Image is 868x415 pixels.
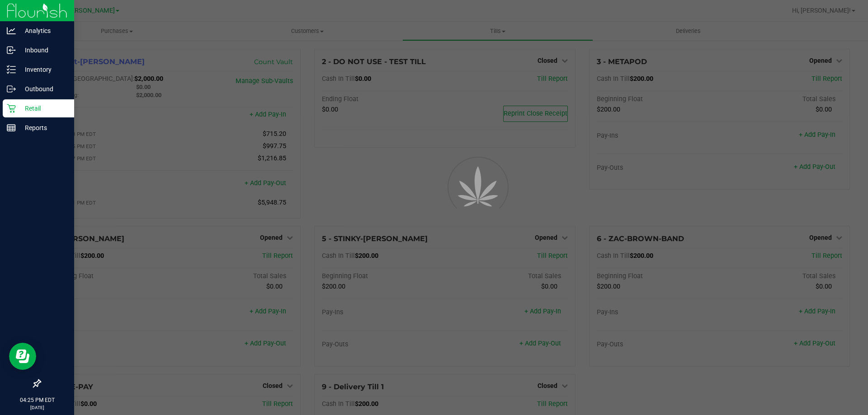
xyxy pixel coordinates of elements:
[4,404,70,411] p: [DATE]
[16,103,70,114] p: Retail
[16,84,70,94] p: Outbound
[16,25,70,36] p: Analytics
[7,123,16,132] inline-svg: Reports
[16,45,70,56] p: Inbound
[7,84,16,93] inline-svg: Outbound
[7,46,16,55] inline-svg: Inbound
[9,343,36,370] iframe: Resource center
[16,64,70,75] p: Inventory
[7,26,16,35] inline-svg: Analytics
[16,122,70,133] p: Reports
[7,65,16,74] inline-svg: Inventory
[4,396,70,404] p: 04:25 PM EDT
[7,104,16,113] inline-svg: Retail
